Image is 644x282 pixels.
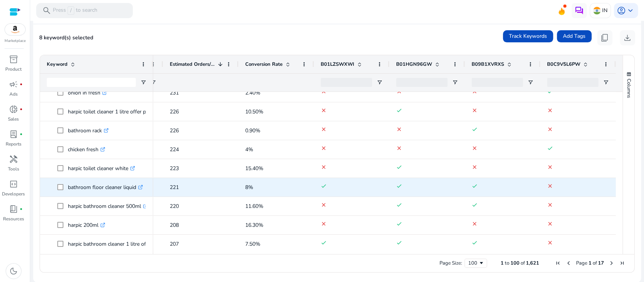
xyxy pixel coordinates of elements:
p: Press to search [53,6,97,15]
p: Developers [2,191,25,197]
span: Estimated Orders/Month [170,61,215,68]
span: 1 [501,260,504,267]
span: 8 keyword(s) selected [39,34,93,41]
div: 100 [468,260,478,267]
button: Add Tags [557,30,592,42]
p: chicken fresh [68,142,105,157]
mat-icon: clear [396,126,402,132]
button: Open Filter Menu [140,79,146,85]
span: Keyword [47,61,68,68]
button: Open Filter Menu [150,79,156,85]
span: 2.40% [245,89,260,96]
mat-icon: clear [547,107,553,113]
span: 221 [170,184,179,191]
mat-icon: clear [547,164,553,170]
mat-icon: done [396,107,402,113]
span: 207 [170,240,179,248]
button: Open Filter Menu [377,79,383,85]
img: in.svg [593,7,601,14]
p: Product [5,66,22,73]
span: 224 [170,146,179,153]
mat-icon: done [547,145,553,151]
span: 16.30% [245,222,263,229]
span: content_copy [600,33,609,42]
span: of [521,260,525,267]
span: 100 [510,260,520,267]
span: 4% [245,146,253,153]
mat-icon: done [396,221,402,227]
mat-icon: clear [547,221,553,227]
img: amazon.svg [5,24,25,35]
span: Conversion Rate [245,61,283,68]
p: harpic toilet cleaner 1 litre offer pantry [68,104,165,119]
span: inventory_2 [9,55,18,64]
button: Track Keywords [503,30,553,42]
p: harpic 200ml [68,217,105,233]
p: Marketplace [5,38,26,44]
span: Columns [626,79,632,98]
mat-icon: clear [472,107,478,113]
p: bathroom floor cleaner liquid [68,180,143,195]
mat-icon: clear [547,126,553,132]
span: fiber_manual_record [20,108,23,111]
span: 1 [589,260,592,267]
span: code_blocks [9,180,18,189]
span: 226 [170,127,179,134]
span: 226 [170,108,179,115]
span: book_4 [9,205,18,214]
mat-icon: clear [321,126,327,132]
span: lab_profile [9,130,18,139]
div: Next Page [609,260,615,266]
p: Reports [6,141,22,147]
button: Open Filter Menu [527,79,533,85]
div: First Page [555,260,561,266]
span: B09B1XVRXS [472,61,504,68]
mat-icon: clear [321,221,327,227]
p: harpic bathroom cleaner 1 litre offer [68,236,159,252]
span: 220 [170,203,179,210]
p: harpic toilet cleaner white [68,161,135,176]
mat-icon: clear [321,164,327,170]
span: 15.40% [245,165,263,172]
span: keyboard_arrow_down [626,6,635,15]
div: Previous Page [566,260,572,266]
mat-icon: clear [547,240,553,246]
button: download [620,30,635,45]
mat-icon: done [396,183,402,189]
div: Page Size [464,259,487,268]
mat-icon: done [321,183,327,189]
span: 1,621 [526,260,539,267]
div: Last Page [619,260,625,266]
span: dark_mode [9,267,18,276]
span: of [593,260,597,267]
mat-icon: done [472,183,478,189]
mat-icon: done [472,240,478,246]
span: download [623,33,632,42]
mat-icon: clear [472,164,478,170]
p: Ads [9,91,18,98]
span: 223 [170,165,179,172]
span: fiber_manual_record [20,133,23,136]
span: B01LZSWXWI [321,61,354,68]
mat-icon: done [472,202,478,208]
button: content_copy [597,30,612,45]
span: B0C9V5L6PW [547,61,580,68]
mat-icon: done [396,202,402,208]
mat-icon: done [396,240,402,246]
mat-icon: clear [547,202,553,208]
span: fiber_manual_record [20,83,23,86]
span: donut_small [9,105,18,114]
mat-icon: done [472,126,478,132]
mat-icon: clear [472,145,478,151]
span: / [68,6,74,15]
p: Tools [8,166,19,172]
span: 11.60% [245,203,263,210]
button: Open Filter Menu [603,79,609,85]
span: Page [576,260,587,267]
input: Keyword Filter Input [47,78,136,87]
p: harpic bathroom cleaner 500ml [68,198,148,214]
p: bathroom rack [68,123,109,138]
span: search [42,6,51,15]
span: Track Keywords [509,32,547,40]
p: Resources [3,215,24,222]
